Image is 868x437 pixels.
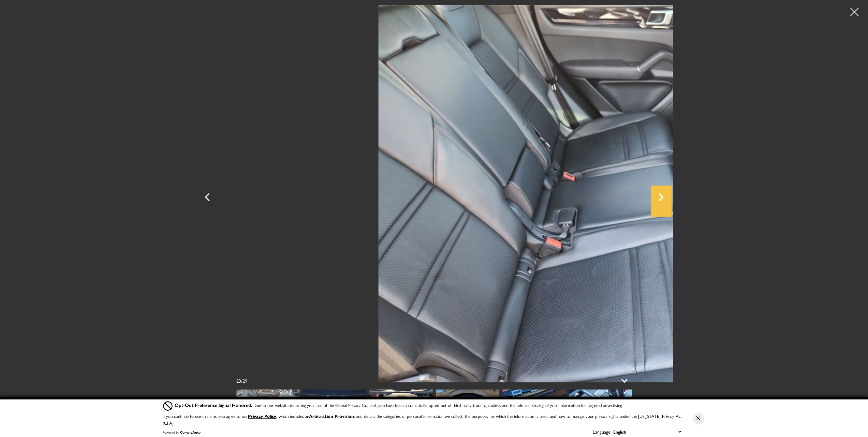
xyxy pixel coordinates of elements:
span: 29 [242,377,247,384]
div: Previous [197,186,218,216]
img: Used 2020 Jet Black Metallic Porsche S image 26 [436,390,499,437]
img: Used 2020 Jet Black Metallic Porsche S image 27 [502,390,565,437]
span: Opt-Out Preference Signal Honored . [175,401,253,408]
img: Used 2020 Jet Black Metallic Porsche S image 28 [569,390,632,437]
div: Powered by [163,430,201,434]
a: ComplyAuto [180,430,201,435]
div: Due to our website detecting your use of the Global Privacy Control, you have been automatically ... [175,401,622,409]
img: Used 2020 Jet Black Metallic Porsche S image 25 [369,390,432,437]
a: Privacy Policy [248,413,276,419]
div: Language: [593,429,612,434]
select: Language Select [612,428,683,436]
div: Next [651,186,671,216]
div: / [236,377,247,384]
img: Used 2020 Jet Black Metallic Porsche S image 23 [236,390,299,437]
img: Used 2020 Jet Black Metallic Porsche S image 24 [303,390,366,437]
p: If you continue to use this site, you agree to our , which includes an , and details the categori... [163,413,682,426]
button: Close Button [692,412,704,424]
strong: Arbitration Provision [309,413,354,419]
span: 23 [236,377,241,384]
